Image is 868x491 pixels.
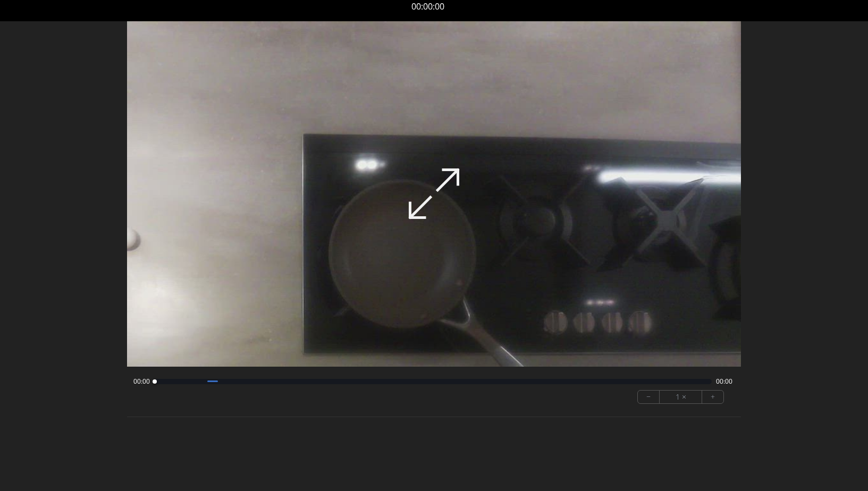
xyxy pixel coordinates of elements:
button: − [638,391,660,403]
span: 00:00 [716,377,732,386]
div: 1 × [660,391,702,403]
span: 00:00 [133,377,150,386]
button: + [702,391,723,403]
a: 00:00:00 [411,1,444,12]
